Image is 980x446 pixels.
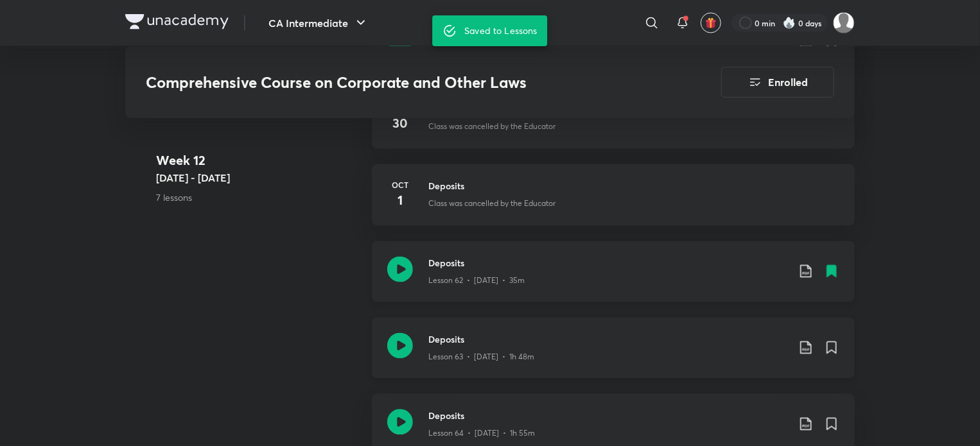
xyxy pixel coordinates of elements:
[428,352,534,363] p: Lesson 63 • [DATE] • 1h 48m
[372,87,855,164] a: Sep30DepositsClass was cancelled by the Educator
[428,198,556,210] p: Class was cancelled by the Educator
[125,14,229,30] img: Company Logo
[428,409,788,423] h3: Deposits
[156,191,362,204] p: 7 lessons
[701,13,721,33] button: avatar
[833,12,855,34] img: siddhant soni
[387,180,413,191] h6: Oct
[125,14,229,33] a: Company Logo
[428,275,525,287] p: Lesson 62 • [DATE] • 35m
[721,67,834,98] button: Enrolled
[464,19,537,42] div: Saved to Lessons
[428,121,556,133] p: Class was cancelled by the Educator
[372,164,855,241] a: Oct1DepositsClass was cancelled by the Educator
[705,17,717,29] img: avatar
[146,73,649,92] h3: Comprehensive Course on Corporate and Other Laws
[156,151,362,170] h4: Week 12
[372,241,855,318] a: DepositsLesson 62 • [DATE] • 35m
[372,318,855,394] a: DepositsLesson 63 • [DATE] • 1h 48m
[428,180,839,193] h3: Deposits
[261,10,376,36] button: CA Intermediate
[428,428,535,440] p: Lesson 64 • [DATE] • 1h 55m
[783,17,796,30] img: streak
[428,333,788,347] h3: Deposits
[156,170,362,185] h5: [DATE] - [DATE]
[428,257,788,270] h3: Deposits
[387,114,413,133] h4: 30
[387,191,413,210] h4: 1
